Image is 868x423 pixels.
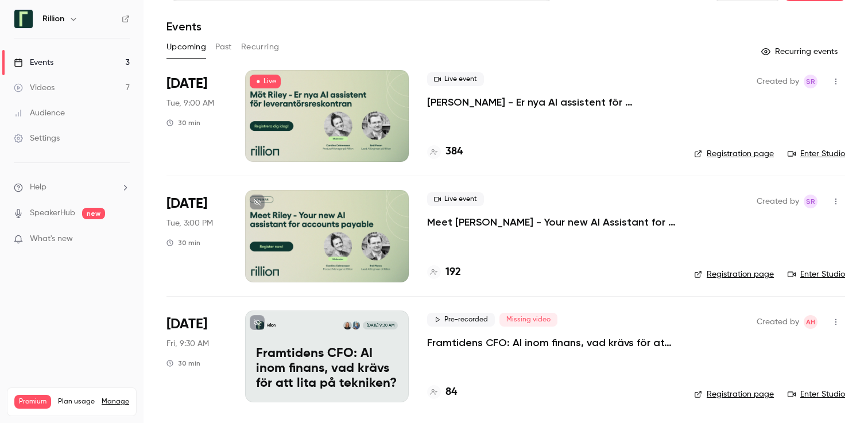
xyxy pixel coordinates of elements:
a: Enter Studio [788,389,845,400]
p: Framtidens CFO: AI inom finans, vad krävs för att lita på tekniken?​ [256,347,398,391]
a: Enter Studio [788,269,845,280]
a: Framtidens CFO: AI inom finans, vad krävs för att lita på tekniken?​ [427,336,676,350]
h6: Rillion [42,13,64,25]
a: Meet [PERSON_NAME] - Your new AI Assistant for Accounts Payable [427,215,676,229]
span: Plan usage [58,397,95,406]
span: Missing video [499,313,557,327]
a: Registration page [694,389,774,400]
span: Live event [427,72,484,86]
img: Rillion [14,10,33,28]
span: SR [806,75,815,88]
span: Created by [757,75,799,88]
span: Tue, 9:00 AM [166,98,214,109]
a: Registration page [694,148,774,160]
a: 384 [427,144,463,160]
button: Recurring events [756,42,845,61]
a: [PERSON_NAME] - Er nya AI assistent för leverantörsreskontran [427,95,676,109]
button: Past [215,38,232,56]
h4: 384 [445,144,463,160]
span: Live event [427,192,484,206]
a: Registration page [694,269,774,280]
span: [DATE] 9:30 AM [363,321,397,329]
h4: 192 [445,265,461,280]
button: Recurring [241,38,280,56]
span: Pre-recorded [427,313,495,327]
div: Sep 16 Tue, 9:00 AM (Europe/Stockholm) [166,70,227,162]
div: 30 min [166,118,200,127]
span: [DATE] [166,315,207,333]
div: Settings [14,133,60,144]
a: 192 [427,265,461,280]
span: SR [806,195,815,208]
div: Videos [14,82,55,94]
a: 84 [427,385,457,400]
a: Framtidens CFO: AI inom finans, vad krävs för att lita på tekniken?​RillionRasmus AreskougSara Bö... [245,311,409,402]
span: Live [250,75,281,88]
a: Manage [102,397,129,406]
span: What's new [30,233,73,245]
div: Audience [14,107,65,119]
a: Enter Studio [788,148,845,160]
span: Sofie Rönngård [804,75,817,88]
img: Sara Börsvik [343,321,351,329]
button: Upcoming [166,38,206,56]
span: Created by [757,195,799,208]
li: help-dropdown-opener [14,181,130,193]
span: Adam Holmgren [804,315,817,329]
iframe: Noticeable Trigger [116,234,130,245]
img: Rasmus Areskoug [352,321,360,329]
span: Sofie Rönngård [804,195,817,208]
span: [DATE] [166,75,207,93]
span: AH [806,315,815,329]
div: 30 min [166,359,200,368]
a: SpeakerHub [30,207,75,219]
span: Help [30,181,46,193]
div: Sep 16 Tue, 3:00 PM (Europe/Stockholm) [166,190,227,282]
span: [DATE] [166,195,207,213]
span: Premium [14,395,51,409]
span: new [82,208,105,219]
h1: Events [166,20,201,33]
p: Rillion [267,323,276,328]
span: Created by [757,315,799,329]
span: Fri, 9:30 AM [166,338,209,350]
div: 30 min [166,238,200,247]
span: Tue, 3:00 PM [166,218,213,229]
div: Events [14,57,53,68]
div: Sep 26 Fri, 9:30 AM (Europe/Stockholm) [166,311,227,402]
h4: 84 [445,385,457,400]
